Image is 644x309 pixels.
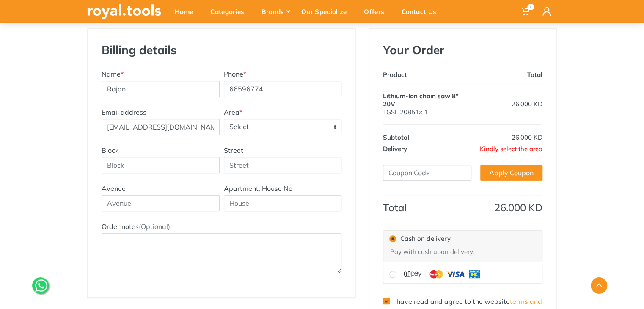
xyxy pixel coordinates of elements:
[204,3,256,20] div: Categories
[383,69,480,83] th: Product
[87,4,161,19] img: royal.tools Logo
[224,81,342,97] input: Phone
[224,69,246,79] label: Phone
[102,145,118,155] label: Block
[102,81,220,97] input: Name
[383,165,471,181] input: Coupon Code
[480,69,542,83] th: Total
[256,3,295,20] div: Brands
[396,3,448,20] div: Contact Us
[295,3,358,20] div: Our Specialize
[139,222,170,231] span: (Optional)
[102,119,220,135] input: Email address
[400,234,450,244] span: Cash on delivery
[224,119,341,135] span: Select
[383,83,480,124] td: TGSLI20851× 1
[102,69,124,79] label: Name
[480,165,542,181] a: Apply Coupon
[99,43,222,57] h3: Billing details
[383,143,480,154] th: Delivery
[102,157,220,173] input: Block
[480,145,542,153] span: Kindly select the area
[480,124,542,143] td: 26.000 KD
[224,145,243,155] label: Street
[383,43,542,57] h3: Your Order
[102,221,170,232] label: Order notes
[527,4,534,10] span: 1
[169,3,204,20] div: Home
[383,195,480,213] th: Total
[102,107,146,117] label: Email address
[224,107,242,117] label: Area
[224,157,342,173] input: Street
[400,268,485,280] img: upay.png
[224,183,292,193] label: Apartment, House No
[358,3,396,20] div: Offers
[383,92,459,108] span: Lithium-Ion chain saw 8" 20V
[224,195,342,211] input: House
[102,183,126,193] label: Avenue
[383,124,480,143] th: Subtotal
[102,195,220,211] input: Avenue
[494,201,542,214] span: 26.000 KD
[480,100,542,108] div: 26.000 KD
[224,119,342,135] span: Select
[383,247,542,262] div: Pay with cash upon delivery.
